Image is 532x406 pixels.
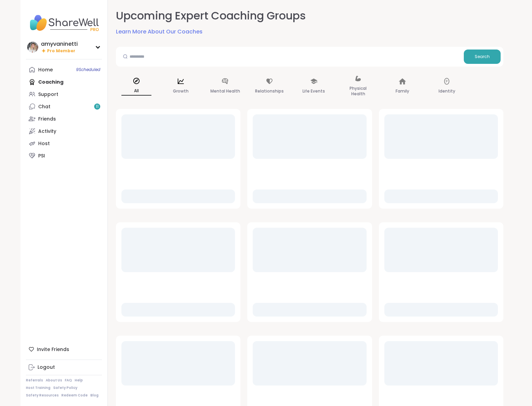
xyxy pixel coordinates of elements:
p: Mental Health [210,87,240,95]
div: Home [38,67,53,73]
div: Invite Friends [26,343,102,355]
a: Host Training [26,386,50,390]
p: Relationships [255,87,284,95]
a: Activity [26,125,102,137]
span: Search [475,54,490,60]
div: Activity [38,128,56,135]
div: Chat [38,103,50,110]
div: Host [38,140,50,147]
a: Chat11 [26,100,102,113]
p: Physical Health [343,84,373,98]
div: amyvaninetti [41,40,78,48]
p: Identity [439,87,455,95]
a: Home9Scheduled [26,64,102,76]
img: amyvaninetti [27,42,38,53]
a: Blog [90,393,99,398]
div: Logout [38,364,55,371]
h2: Upcoming Expert Coaching Groups [116,8,306,24]
a: Friends [26,113,102,125]
a: Support [26,88,102,100]
a: PSI [26,150,102,162]
a: Safety Policy [53,386,77,390]
a: Referrals [26,378,43,383]
a: Logout [26,361,102,374]
div: Friends [38,116,56,123]
a: Learn More About Our Coaches [116,28,203,36]
p: Life Events [302,87,325,95]
img: ShareWell Nav Logo [26,11,102,35]
div: PSI [38,153,45,159]
a: Help [75,378,83,383]
button: Search [464,50,501,64]
span: Pro Member [47,48,75,54]
div: Support [38,91,58,98]
a: Host [26,137,102,150]
p: All [121,87,151,96]
p: Family [396,87,409,95]
a: About Us [46,378,62,383]
a: FAQ [65,378,72,383]
a: Safety Resources [26,393,59,398]
span: 11 [96,104,99,110]
a: Redeem Code [61,393,88,398]
p: Growth [173,87,189,95]
span: 9 Scheduled [76,67,100,72]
